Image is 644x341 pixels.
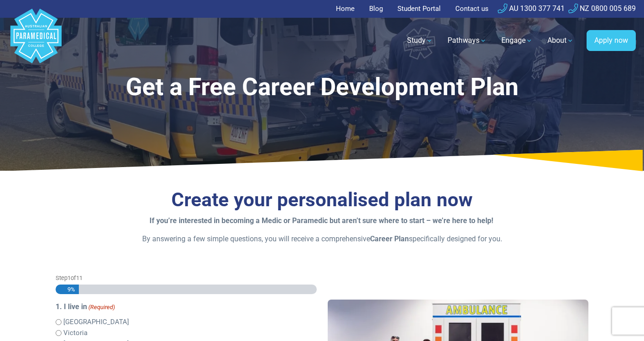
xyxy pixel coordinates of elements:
[63,285,75,294] span: 9%
[568,4,636,13] a: NZ 0800 005 689
[56,274,317,282] p: Step of
[9,18,63,64] a: Australian Paramedical College
[67,275,71,281] span: 1
[496,28,538,53] a: Engage
[56,234,589,244] p: By answering a few simple questions, you will receive a comprehensive specifically designed for you.
[402,28,438,53] a: Study
[149,216,493,225] strong: If you’re interested in becoming a Medic or Paramedic but aren’t sure where to start – we’re here...
[587,30,636,51] a: Apply now
[542,28,579,53] a: About
[442,28,492,53] a: Pathways
[370,234,409,243] strong: Career Plan
[88,303,115,312] span: (Required)
[56,73,589,102] h1: Get a Free Career Development Plan
[76,275,82,281] span: 11
[498,4,565,13] a: AU 1300 377 741
[56,188,589,212] h3: Create your personalised plan now
[63,328,88,338] label: Victoria
[56,301,317,312] legend: 1. I live in
[63,317,129,327] label: [GEOGRAPHIC_DATA]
